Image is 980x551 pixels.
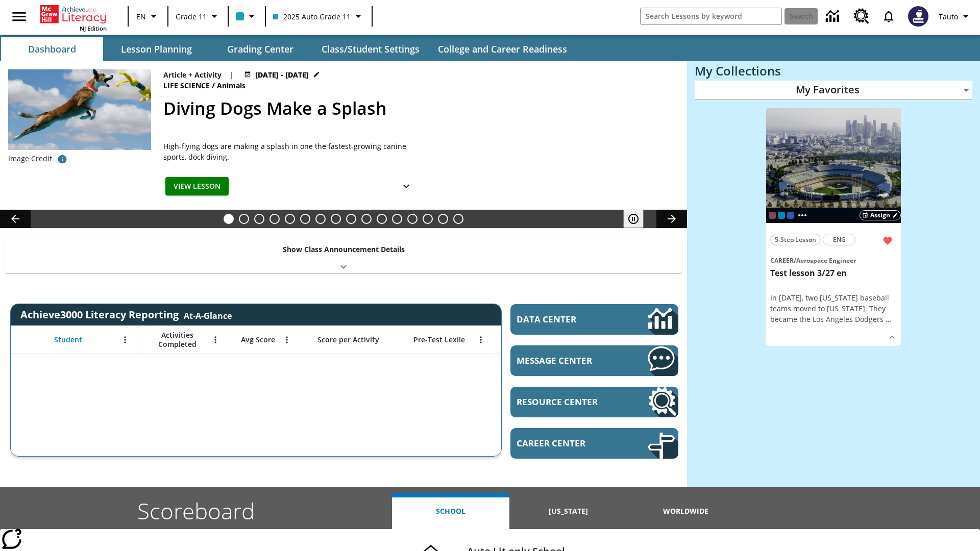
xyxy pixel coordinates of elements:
[875,3,902,30] a: Notifications
[430,37,575,61] button: College and Career Readiness
[377,214,387,224] button: Slide 11 Pre-release lesson
[517,437,617,449] span: Career Center
[132,7,164,26] button: Language: EN, Select a language
[300,214,310,224] button: Slide 6 Solar Power to the People
[796,209,808,221] button: Show more classes
[770,234,821,245] button: 5-Step Lesson
[5,238,682,273] div: Show Class Announcement Details
[163,141,419,162] div: High-flying dogs are making a splash in one the fastest-growing canine sports, dock diving.
[232,7,262,26] button: Class color is light blue. Change class color
[217,80,248,91] span: Animals
[285,214,295,224] button: Slide 5 The Last Homesteaders
[40,4,107,24] a: Home
[787,212,794,219] span: OL 2025 Auto Grade 7
[769,212,776,219] div: OL 2025 Auto Grade 12
[870,211,890,220] span: Assign
[878,232,897,250] button: Remove from Favorites
[413,335,465,344] span: Pre-Test Lexile
[176,11,207,22] span: Grade 11
[939,11,958,22] span: Tauto
[143,331,211,349] span: Activities Completed
[453,214,463,224] button: Slide 16 The Constitution's Balancing Act
[163,95,675,121] h2: Diving Dogs Make a Splash
[623,210,654,228] div: Pause
[794,256,796,265] span: /
[860,210,901,220] button: Assign Choose Dates
[473,332,488,347] button: Open Menu
[230,69,234,80] span: |
[770,256,794,265] span: Career
[224,214,234,224] button: Slide 1 Diving Dogs Make a Splash
[209,37,311,61] button: Grading Center
[8,154,52,164] p: Image Credit
[510,304,678,335] a: Data Center
[392,493,509,529] button: School
[517,396,617,408] span: Resource Center
[623,210,644,228] button: Pause
[770,255,897,266] span: Topic: Career/Aerospace Engineer
[766,108,901,346] div: lesson details
[848,3,875,30] a: Resource Center, Will open in new tab
[361,214,372,224] button: Slide 10 Mixed Practice: Citing Evidence
[770,268,897,279] h3: Test lesson 3/27 en
[269,214,280,224] button: Slide 4 Cars of the Future?
[775,234,816,245] span: 5-Step Lesson
[331,214,341,224] button: Slide 8 Fashion Forward in Ancient Rome
[8,69,151,150] img: A dog is jumping high in the air in an attempt to grab a yellow toy with its mouth.
[254,214,264,224] button: Slide 3 Dirty Jobs Kids Had To Do
[136,11,146,22] span: EN
[117,332,133,347] button: Open Menu
[517,313,613,325] span: Data Center
[184,308,232,321] div: At-A-Glance
[40,3,107,32] div: Home
[242,69,322,80] button: Aug 26 - Aug 27 Choose Dates
[820,3,848,31] a: Data Center
[4,2,34,32] button: Open side menu
[823,234,855,245] button: ENG
[656,210,687,228] button: Lesson carousel, Next
[770,292,897,324] div: In [DATE], two [US_STATE] baseball teams moved to [US_STATE]. They became the Los Angeles Dodgers
[796,256,856,265] span: Aerospace Engineer
[510,387,678,417] a: Resource Center, Will open in new tab
[346,214,356,224] button: Slide 9 The Invasion of the Free CD
[627,493,745,529] button: Worldwide
[54,335,82,344] span: Student
[52,150,72,168] button: Image credit: Gloria Anderson/Alamy Stock Photo
[509,493,627,529] button: [US_STATE]
[171,7,225,26] button: Grade: Grade 11, Select a grade
[902,3,935,30] button: Select a new avatar
[105,37,207,61] button: Lesson Planning
[279,332,295,347] button: Open Menu
[212,81,215,90] span: /
[833,234,846,245] span: ENG
[908,6,928,27] img: Avatar
[885,330,900,345] button: Show Details
[80,24,107,32] span: NJ Edition
[886,314,891,324] span: …
[517,355,617,366] span: Message Center
[407,214,418,224] button: Slide 13 Between Two Worlds
[510,428,678,459] a: Career Center
[208,332,223,347] button: Open Menu
[396,177,416,196] button: Show Details
[315,214,326,224] button: Slide 7 Attack of the Terrifying Tomatoes
[1,37,103,61] button: Dashboard
[935,7,976,26] button: Profile/Settings
[163,69,222,80] p: Article + Activity
[423,214,433,224] button: Slide 14 Hooray for Constitution Day!
[641,8,781,24] input: search field
[269,7,369,26] button: Class: 2025 Auto Grade 11, Select your class
[165,177,229,196] button: View Lesson
[778,212,785,219] div: 205 Auto Grade 11
[241,335,275,344] span: Avg Score
[273,11,351,22] span: 2025 Auto Grade 11
[695,64,972,78] h3: My Collections
[163,80,212,91] span: Life Science
[20,308,232,321] span: Achieve3000 Literacy Reporting
[695,81,972,100] div: My Favorites
[283,244,405,255] p: Show Class Announcement Details
[317,335,379,344] span: Score per Activity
